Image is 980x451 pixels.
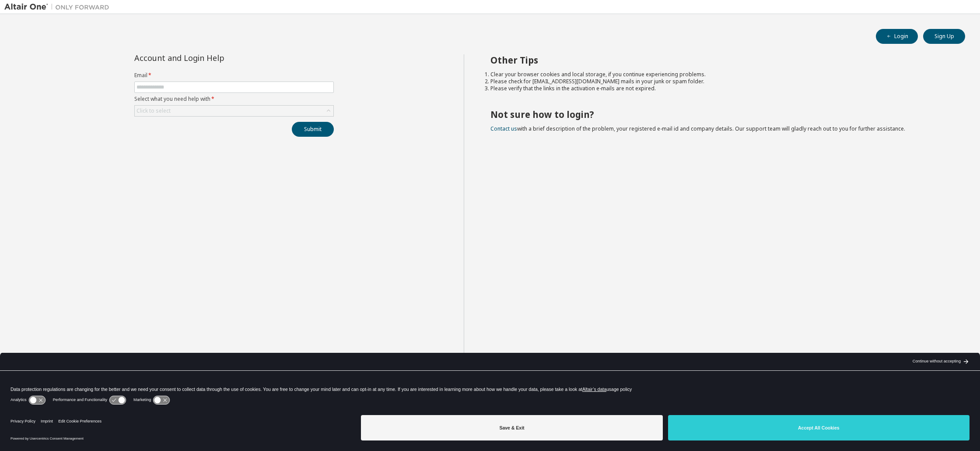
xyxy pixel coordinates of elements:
li: Please check for [EMAIL_ADDRESS][DOMAIN_NAME] mails in your junk or spam folder. [490,78,950,85]
img: Altair One [4,3,114,11]
h2: Not sure how to login? [490,109,950,120]
li: Clear your browser cookies and local storage, if you continue experiencing problems. [490,71,950,78]
div: Click to select [136,107,171,114]
h2: Other Tips [490,54,950,66]
div: Click to select [135,106,333,116]
a: Contact us [490,125,517,132]
li: Please verify that the links in the activation e-mails are not expired. [490,85,950,92]
button: Submit [292,122,334,137]
label: Email [134,72,334,79]
button: Login [876,29,918,44]
button: Sign Up [923,29,965,44]
span: with a brief description of the problem, your registered e-mail id and company details. Our suppo... [490,125,905,132]
div: Account and Login Help [134,54,294,61]
label: Select what you need help with [134,96,334,103]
